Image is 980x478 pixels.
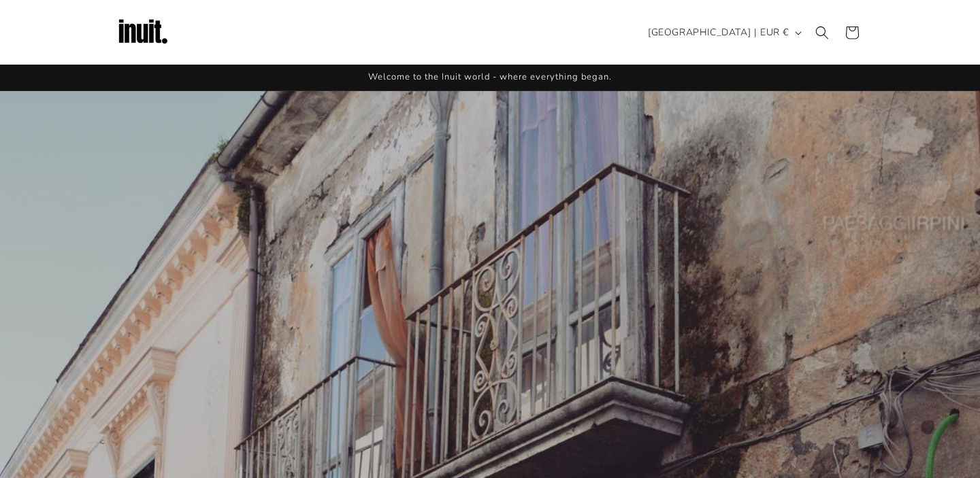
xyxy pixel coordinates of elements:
span: [GEOGRAPHIC_DATA] | EUR € [648,25,789,39]
div: Announcement [116,65,864,90]
img: Inuit Logo [116,5,170,60]
button: [GEOGRAPHIC_DATA] | EUR € [640,20,807,46]
summary: Search [807,18,837,48]
span: Welcome to the Inuit world - where everything began. [368,71,612,83]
